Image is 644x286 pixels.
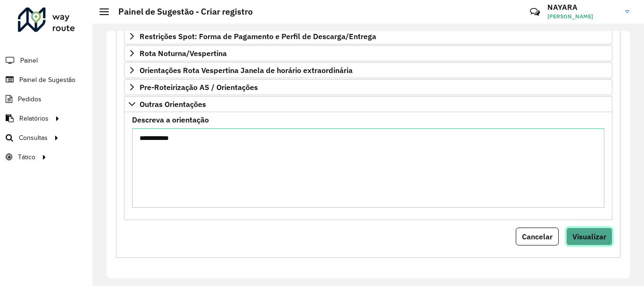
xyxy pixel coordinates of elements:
[18,94,41,104] span: Pedidos
[19,133,48,143] span: Consultas
[140,49,227,57] span: Rota Noturna/Vespertina
[516,228,559,245] button: Cancelar
[140,83,258,91] span: Pre-Roteirização AS / Orientações
[19,114,49,123] span: Relatórios
[19,75,75,85] span: Painel de Sugestão
[124,79,612,95] a: Pre-Roteirização AS / Orientações
[124,62,612,78] a: Orientações Rota Vespertina Janela de horário extraordinária
[522,232,553,241] span: Cancelar
[109,7,253,17] h2: Painel de Sugestão - Criar registro
[124,112,612,220] div: Outras Orientações
[20,56,38,65] span: Painel
[140,33,376,40] span: Restrições Spot: Forma de Pagamento e Perfil de Descarga/Entrega
[124,45,612,61] a: Rota Noturna/Vespertina
[547,12,618,21] span: [PERSON_NAME]
[566,228,612,245] button: Visualizar
[525,2,545,22] a: Contato Rápido
[124,96,612,112] a: Outras Orientações
[132,114,209,125] label: Descreva a orientação
[547,3,618,12] h3: NAYARA
[572,232,606,241] span: Visualizar
[18,152,35,162] span: Tático
[124,28,612,44] a: Restrições Spot: Forma de Pagamento e Perfil de Descarga/Entrega
[140,100,206,108] span: Outras Orientações
[140,66,353,74] span: Orientações Rota Vespertina Janela de horário extraordinária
